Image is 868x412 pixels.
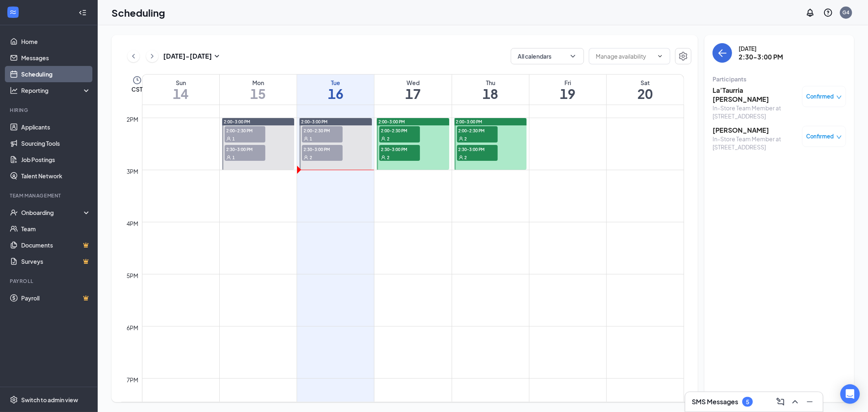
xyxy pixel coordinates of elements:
[378,119,405,125] span: 2:00-3:00 PM
[131,85,142,93] span: CST
[807,92,834,101] span: Confirmed
[220,75,297,105] a: September 15, 2025
[374,87,451,101] h1: 17
[790,397,800,407] svg: ChevronUp
[678,51,688,61] svg: Settings
[789,395,802,408] button: ChevronUp
[232,155,235,160] span: 1
[713,43,732,63] button: back-button
[776,397,785,407] svg: ComposeMessage
[459,136,464,141] svg: User
[739,53,783,61] h3: 2:30-3:00 PM
[21,208,84,217] div: Onboarding
[739,44,783,53] div: [DATE]
[843,9,850,16] div: G4
[310,136,312,142] span: 1
[21,290,91,306] a: PayrollCrown
[297,75,374,105] a: September 16, 2025
[142,75,219,105] a: September 14, 2025
[607,87,684,101] h1: 20
[304,136,308,141] svg: User
[226,136,231,141] svg: User
[457,126,498,134] span: 2:00-2:30 PM
[21,33,91,50] a: Home
[21,151,91,168] a: Job Postings
[125,323,140,332] div: 6pm
[807,132,834,140] span: Confirmed
[10,86,18,94] svg: Analysis
[226,155,231,160] svg: User
[713,135,798,151] div: In-Store Team Member at [STREET_ADDRESS]
[607,75,684,105] a: September 20, 2025
[21,50,91,66] a: Messages
[220,87,297,101] h1: 15
[220,79,297,87] div: Mon
[381,136,386,141] svg: User
[657,53,663,59] svg: ChevronDown
[387,136,389,142] span: 2
[717,48,727,58] svg: ArrowLeft
[569,52,577,60] svg: ChevronDown
[379,145,420,153] span: 2:30-3:00 PM
[713,126,798,135] h3: [PERSON_NAME]
[125,167,140,176] div: 3pm
[465,155,467,160] span: 2
[836,94,842,100] span: down
[529,75,606,105] a: September 19, 2025
[225,145,265,153] span: 2:30-3:00 PM
[310,155,312,160] span: 2
[212,51,222,61] svg: SmallChevronDown
[146,50,158,62] button: ChevronRight
[10,107,89,114] div: Hiring
[529,79,606,87] div: Fri
[465,136,467,142] span: 2
[304,155,308,160] svg: User
[713,104,798,120] div: In-Store Team Member at [STREET_ADDRESS]
[21,86,91,94] div: Reporting
[381,155,386,160] svg: User
[302,126,343,134] span: 2:00-2:30 PM
[675,48,691,64] button: Settings
[840,384,860,404] div: Open Intercom Messenger
[125,271,140,280] div: 5pm
[452,79,529,87] div: Thu
[452,87,529,101] h1: 18
[125,115,140,124] div: 2pm
[10,278,89,285] div: Payroll
[456,119,483,125] span: 2:00-3:00 PM
[297,87,374,101] h1: 16
[21,396,78,404] div: Switch to admin view
[457,145,498,153] span: 2:30-3:00 PM
[163,52,212,61] h3: [DATE] - [DATE]
[21,168,91,184] a: Talent Network
[10,396,18,404] svg: Settings
[142,79,219,87] div: Sun
[774,395,787,408] button: ComposeMessage
[511,48,584,64] button: All calendarsChevronDown
[224,119,250,125] span: 2:00-3:00 PM
[297,79,374,87] div: Tue
[803,395,816,408] button: Minimize
[9,8,17,16] svg: WorkstreamLogo
[127,50,140,62] button: ChevronLeft
[10,192,89,199] div: Team Management
[225,126,265,134] span: 2:00-2:30 PM
[142,87,219,101] h1: 14
[232,136,235,142] span: 1
[21,221,91,237] a: Team
[129,51,138,61] svg: ChevronLeft
[79,9,87,17] svg: Collapse
[374,79,451,87] div: Wed
[125,375,140,384] div: 7pm
[713,86,798,104] h3: La’Taurria [PERSON_NAME]
[692,397,738,406] h3: SMS Messages
[112,6,165,20] h1: Scheduling
[459,155,464,160] svg: User
[21,119,91,135] a: Applicants
[387,155,389,160] span: 2
[823,8,833,18] svg: QuestionInfo
[21,135,91,151] a: Sourcing Tools
[607,79,684,87] div: Sat
[21,66,91,82] a: Scheduling
[148,51,156,61] svg: ChevronRight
